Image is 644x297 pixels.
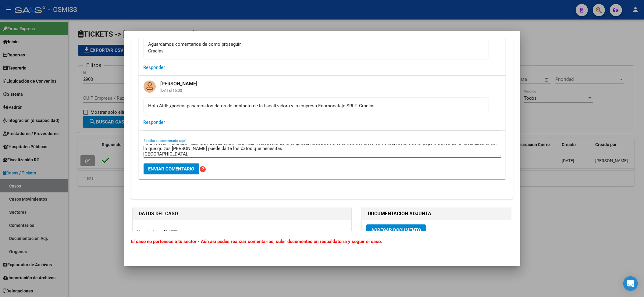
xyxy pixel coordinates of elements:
strong: Vencimiento: [137,230,164,235]
p: [DATE] [137,229,347,236]
button: Responder [144,62,165,73]
span: Responder [144,120,165,125]
div: Hola Aldi: ¿podrás pasarnos los datos de contacto de la fiscalizadora y la empresa Ecomonataje SR... [148,102,484,109]
button: Enviar comentario [144,163,199,174]
mat-icon: help [199,166,207,173]
mat-card-title: [PERSON_NAME] [156,76,202,87]
h1: DOCUMENTACION ADJUNTA [368,210,505,217]
span: Responder [144,65,165,70]
button: Agregar Documento [366,224,426,236]
b: El caso no pertenece a tu sector - Aún así podés realizar comentarios, subir documentación respal... [131,239,382,244]
button: Responder [144,117,165,128]
strong: DATOS DEL CASO [139,211,178,216]
span: Agregar Documento [371,227,421,233]
mat-card-subtitle: [DATE] 15:00 [156,88,202,92]
div: Open Intercom Messenger [623,276,638,291]
span: Enviar comentario [148,166,194,172]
